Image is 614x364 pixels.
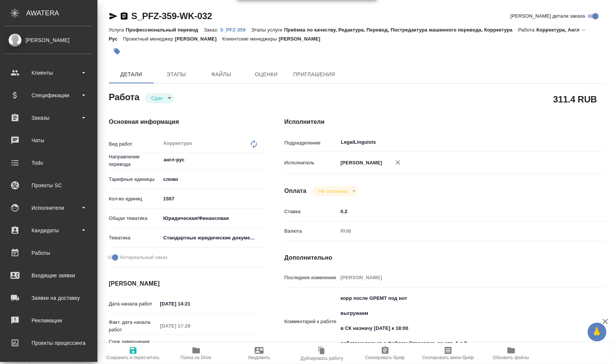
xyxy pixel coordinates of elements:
[109,176,161,183] p: Тарифные единицы
[284,274,338,281] p: Последнее изменение
[260,159,262,161] button: Open
[157,298,223,309] input: ✎ Введи что-нибудь
[284,208,338,215] p: Ставка
[131,11,212,21] a: S_PFZ-359-WK-032
[251,27,284,33] p: Этапы услуги
[157,320,223,331] input: Пустое поле
[109,117,254,126] h4: Основная информация
[165,343,228,364] button: Папка на Drive
[291,343,354,364] button: Дублировать работу
[518,27,537,33] p: Работа
[26,6,98,21] div: AWATERA
[220,27,251,33] p: S_PFZ-359
[312,186,359,196] div: Сдан
[6,135,92,146] div: Чаты
[510,12,585,20] span: [PERSON_NAME] детали заказа
[365,355,405,360] span: Скопировать бриф
[354,343,417,364] button: Скопировать бриф
[161,193,264,204] input: ✎ Введи что-нибудь
[293,70,335,79] span: Приглашения
[2,244,96,262] a: Работы
[284,318,338,325] p: Комментарий к работе
[284,27,518,33] p: Приёмка по качеству, Редактура, Перевод, Постредактура машинного перевода, Корректура
[2,334,96,352] a: Проекты процессинга
[109,215,161,222] p: Общая тематика
[6,157,92,168] div: Todo
[2,131,96,150] a: Чаты
[6,202,92,214] div: Исполнители
[284,253,606,262] h4: Дополнительно
[284,117,606,126] h4: Исполнители
[2,153,96,172] a: Todo
[588,323,606,341] button: 🙏
[6,315,92,326] div: Рекламации
[301,356,344,361] span: Дублировать работу
[2,289,96,307] a: Заявки на доставку
[109,153,161,168] p: Направление перевода
[591,324,603,340] span: 🙏
[284,187,306,196] h4: Оплата
[338,206,579,217] input: ✎ Введи что-нибудь
[2,266,96,285] a: Входящие заявки
[6,225,92,236] div: Кандидаты
[109,43,125,60] button: Добавить тэг
[109,300,157,308] p: Дата начала работ
[220,26,251,33] a: S_PFZ-359
[149,95,165,101] button: Сдан
[6,270,92,281] div: Входящие заявки
[109,195,161,203] p: Кол-во единиц
[109,12,118,21] button: Скопировать ссылку для ЯМессенджера
[175,36,222,42] p: [PERSON_NAME]
[161,212,264,225] div: Юридическая/Финансовая
[338,225,579,238] div: RUB
[109,338,157,353] p: Срок завершения работ
[161,232,264,244] div: Стандартные юридические документы, договоры, уставы
[338,272,579,283] input: Пустое поле
[6,112,92,123] div: Заказы
[158,70,194,79] span: Этапы
[6,292,92,304] div: Заявки на доставку
[204,27,220,33] p: Заказ:
[2,311,96,330] a: Рекламации
[316,188,350,194] button: Не оплачена
[248,355,270,360] span: Уведомить
[284,159,338,167] p: Исполнитель
[222,36,279,42] p: Клиентские менеджеры
[284,139,338,147] p: Подразделение
[284,227,338,235] p: Валюта
[109,234,161,242] p: Тематика
[2,176,96,195] a: Проекты SC
[575,141,576,143] button: Open
[493,355,529,360] span: Обновить файлы
[279,36,326,42] p: [PERSON_NAME]
[480,343,543,364] button: Обновить файлы
[338,159,382,167] p: [PERSON_NAME]
[109,279,254,288] h4: [PERSON_NAME]
[109,27,126,33] p: Услуга
[390,154,406,171] button: Удалить исполнителя
[109,90,140,103] h2: Работа
[102,343,165,364] button: Сохранить и пересчитать
[109,140,161,148] p: Вид работ
[6,247,92,259] div: Работы
[6,67,92,78] div: Клиенты
[145,93,174,103] div: Сдан
[161,173,264,186] div: слово
[422,355,474,360] span: Скопировать мини-бриф
[338,292,579,350] textarea: корр после GPEMT под нот выгружаем в СК назначу [DATE] к 18:00 работаем только с файлом Страховка...
[228,343,291,364] button: Уведомить
[157,340,223,351] input: ✎ Введи что-нибудь
[553,93,597,105] h2: 311.4 RUB
[203,70,239,79] span: Файлы
[113,70,149,79] span: Детали
[181,355,212,360] span: Папка на Drive
[107,355,160,360] span: Сохранить и пересчитать
[120,12,129,21] button: Скопировать ссылку
[6,36,92,44] div: [PERSON_NAME]
[120,254,167,261] span: Нотариальный заказ
[109,319,157,334] p: Факт. дата начала работ
[6,90,92,101] div: Спецификации
[123,36,175,42] p: Проектный менеджер
[126,27,204,33] p: Профессиональный перевод
[417,343,480,364] button: Скопировать мини-бриф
